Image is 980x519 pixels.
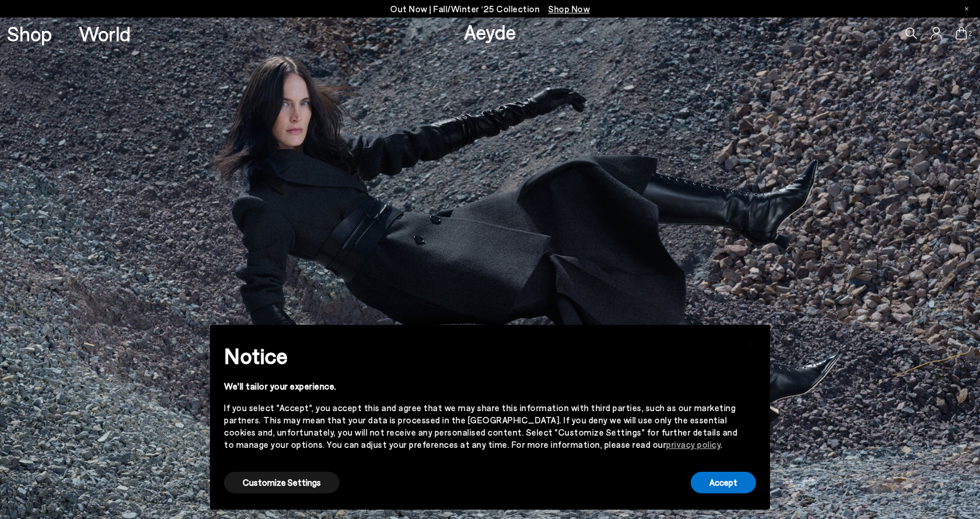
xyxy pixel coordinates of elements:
[79,23,131,44] a: World
[747,334,755,350] span: ×
[224,402,737,451] div: If you select "Accept", you accept this and agree that we may share this information with third p...
[7,23,52,44] a: Shop
[967,30,973,37] span: 2
[666,439,720,450] a: privacy policy
[956,27,967,40] a: 2
[548,3,590,14] span: Navigate to /collections/new-in
[691,472,756,493] button: Accept
[390,2,590,16] p: Out Now | Fall/Winter ‘25 Collection
[224,380,737,392] div: We'll tailor your experience.
[224,472,339,493] button: Customize Settings
[464,19,516,44] a: Aeyde
[224,341,737,371] h2: Notice
[737,328,765,356] button: Close this notice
